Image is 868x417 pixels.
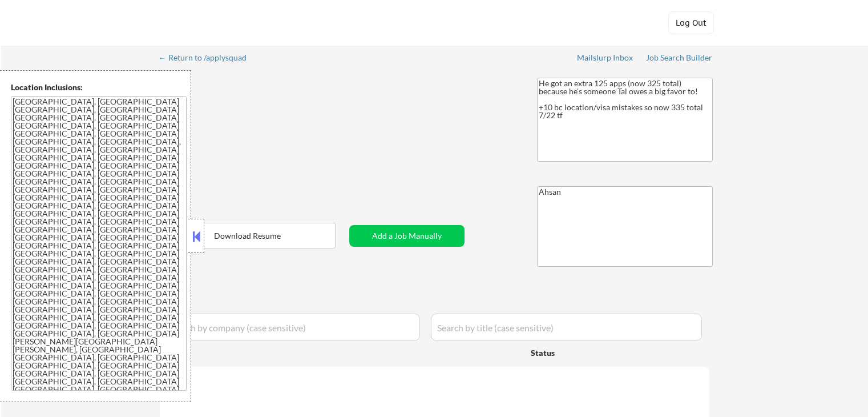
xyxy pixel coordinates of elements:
[431,314,702,341] input: Search by title (case sensitive)
[668,11,714,34] button: Log Out
[11,82,187,93] div: Location Inclusions:
[531,342,629,363] div: Status
[159,54,257,62] div: ← Return to /applysquad
[163,314,420,341] input: Search by company (case sensitive)
[159,53,257,65] a: ← Return to /applysquad
[349,225,465,247] button: Add a Job Manually
[646,53,713,65] a: Job Search Builder
[577,53,634,65] a: Mailslurp Inbox
[577,54,634,62] div: Mailslurp Inbox
[160,223,336,248] button: Download Resume
[646,54,713,62] div: Job Search Builder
